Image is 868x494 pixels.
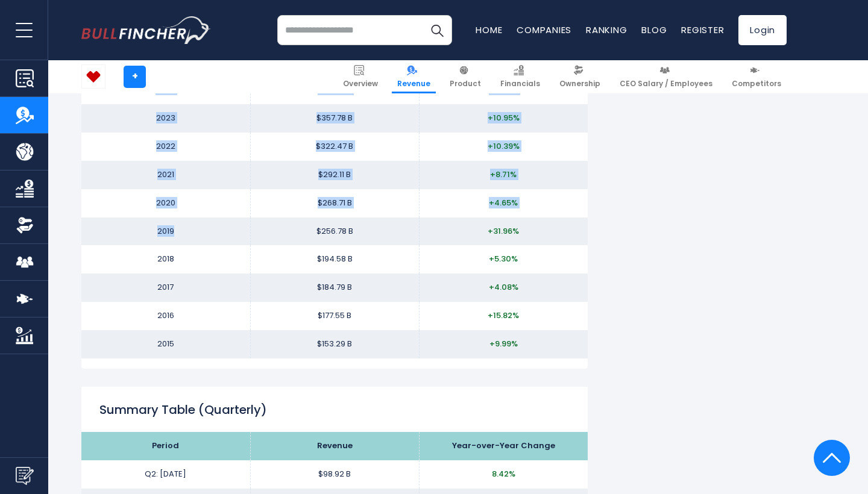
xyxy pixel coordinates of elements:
[488,112,520,123] span: +10.95%
[81,460,250,489] td: Q2: [DATE]
[489,338,518,349] span: +9.99%
[250,245,419,274] td: $194.58 B
[488,225,519,237] span: +31.96%
[338,60,383,93] a: Overview
[397,79,430,89] span: Revenue
[681,23,724,36] a: Register
[16,216,34,234] img: Ownership
[488,140,520,152] span: +10.39%
[489,281,518,293] span: +4.08%
[81,16,211,44] img: bullfincher logo
[490,169,517,180] span: +8.71%
[250,161,419,189] td: $292.11 B
[81,432,250,460] th: Period
[489,253,518,264] span: +5.30%
[81,302,250,330] td: 2016
[732,79,781,89] span: Competitors
[250,217,419,246] td: $256.78 B
[81,217,250,246] td: 2019
[422,15,452,45] button: Search
[495,60,546,93] a: Financials
[99,401,570,419] h2: Summary Table (Quarterly)
[392,60,436,93] a: Revenue
[726,60,787,93] a: Competitors
[250,330,419,358] td: $153.29 B
[641,23,667,36] a: Blog
[81,330,250,358] td: 2015
[81,104,250,133] td: 2023
[738,15,787,45] a: Login
[250,189,419,217] td: $268.71 B
[81,16,211,44] a: Go to homepage
[614,60,718,93] a: CEO Salary / Employees
[81,274,250,302] td: 2017
[250,432,419,460] th: Revenue
[81,189,250,217] td: 2020
[620,79,712,89] span: CEO Salary / Employees
[517,23,571,36] a: Companies
[500,79,540,89] span: Financials
[250,274,419,302] td: $184.79 B
[444,60,486,93] a: Product
[250,302,419,330] td: $177.55 B
[476,23,502,36] a: Home
[82,65,105,88] img: CVS logo
[250,133,419,161] td: $322.47 B
[124,66,146,88] a: +
[250,104,419,133] td: $357.78 B
[81,245,250,274] td: 2018
[586,23,627,36] a: Ranking
[488,310,519,321] span: +15.82%
[419,432,588,460] th: Year-over-Year Change
[81,133,250,161] td: 2022
[343,79,378,89] span: Overview
[81,161,250,189] td: 2021
[450,79,481,89] span: Product
[492,468,515,480] span: 8.42%
[559,79,600,89] span: Ownership
[554,60,606,93] a: Ownership
[250,460,419,489] td: $98.92 B
[489,197,518,208] span: +4.65%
